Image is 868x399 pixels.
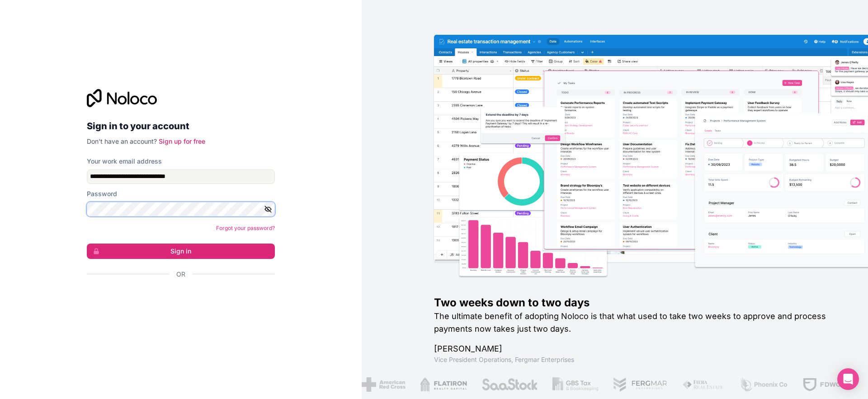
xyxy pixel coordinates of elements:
img: /assets/phoenix-BREaitsQ.png [738,377,787,392]
img: /assets/fergmar-CudnrXN5.png [612,377,667,392]
img: /assets/gbstax-C-GtDUiK.png [552,377,598,392]
h1: [PERSON_NAME] [434,343,839,355]
h2: The ultimate benefit of adopting Noloco is that what used to take two weeks to approve and proces... [434,310,839,335]
span: Or [176,270,185,279]
a: Sign up for free [159,137,205,145]
h2: Sign in to your account [87,118,275,134]
span: Don't have an account? [87,137,157,145]
iframe: Sign in with Google Button [82,289,272,309]
img: /assets/saastock-C6Zbiodz.png [481,377,538,392]
img: /assets/fdworks-Bi04fVtw.png [802,377,854,392]
h1: Vice President Operations , Fergmar Enterprises [434,355,839,364]
h1: Two weeks down to two days [434,296,839,310]
button: Sign in [87,244,275,259]
label: Password [87,189,117,198]
img: /assets/american-red-cross-BAupjrZR.png [361,377,405,392]
div: Open Intercom Messenger [837,368,859,390]
label: Your work email address [87,157,162,166]
input: Email address [87,169,275,184]
img: /assets/flatiron-C8eUkumj.png [419,377,466,392]
img: /assets/fiera-fwj2N5v4.png [681,377,724,392]
input: Password [87,202,275,216]
a: Forgot your password? [216,225,275,231]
